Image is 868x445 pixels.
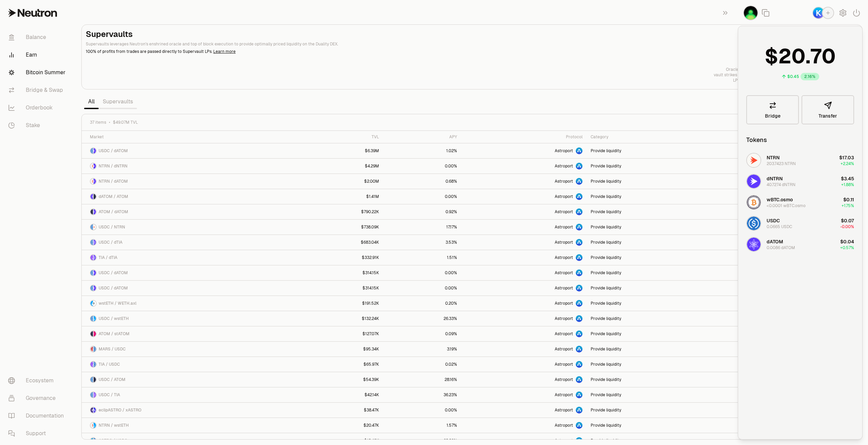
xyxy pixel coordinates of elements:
a: NTRN LogowstETH LogoNTRN / wstETH [82,418,294,433]
div: APY [387,134,457,140]
div: 203.7423 NTRN [767,161,796,166]
a: Earn [3,46,73,64]
span: Astroport [555,194,573,199]
a: USDC LogodATOM LogoUSDC / dATOM [82,143,294,158]
a: 3.53% [383,235,461,250]
span: USDC / wstETH [99,316,129,321]
img: ATOM Logo [91,209,93,215]
div: Protocol [465,134,583,140]
a: Astroport [461,326,587,341]
img: USDC Logo [747,217,761,230]
a: USDC LogoATOM LogoUSDC / ATOM [82,372,294,387]
img: wBTC.osmo Logo [747,196,761,209]
a: Astroport [461,342,587,357]
a: Provide liquidity [587,403,715,418]
a: 36.23% [383,387,461,402]
div: $0.45 [787,74,799,79]
span: wstETH / WETH.axl [99,301,136,306]
a: Support [3,425,73,442]
a: $54.39K [294,372,383,387]
a: Oracle whisper truth,vault strikes with perfect timing—LPs reap it all. [714,67,778,83]
img: wstETH Logo [94,316,96,321]
a: NTRN LogoASTRO Logo [715,387,799,402]
img: dNTRN Logo [747,175,761,188]
span: wBTC.osmo [767,197,793,203]
span: Bridge [765,114,781,118]
a: 0.00% [383,265,461,280]
a: 0.00% [383,159,461,174]
span: $3.45 [841,176,854,182]
span: +2.24% [841,161,854,166]
div: Tokens [746,135,767,145]
img: Keplr [813,7,824,18]
a: Astroport [461,189,587,204]
img: xASTRO Logo [94,407,96,413]
span: Astroport [555,316,573,321]
a: Provide liquidity [587,174,715,189]
span: $17.03 [839,155,854,161]
p: 100% of profits from trades are passed directly to Supervault LPs. [86,48,809,55]
span: $49.07M TVL [113,120,138,125]
a: 26.33% [383,311,461,326]
span: Astroport [555,407,573,413]
div: Rewards [719,134,795,140]
button: dATOM LogodATOM0.0086 dATOM$0.04+0.57% [742,234,858,255]
span: USDC / dATOM [99,270,128,276]
a: USDC LogodATOM LogoUSDC / dATOM [82,281,294,296]
span: NTRN / dATOM [99,179,128,184]
span: Astroport [555,163,573,169]
img: NTRN Logo [91,423,93,428]
a: 28.16% [383,372,461,387]
span: Astroport [555,255,573,260]
button: ATOM [743,5,758,20]
img: dTIA Logo [94,240,96,245]
a: Astroport [461,159,587,174]
a: Provide liquidity [587,281,715,296]
img: TIA Logo [94,392,96,398]
a: Orderbook [3,99,73,117]
span: ATOM / stATOM [99,331,130,337]
span: -0.00% [840,224,854,229]
img: ASTRO Logo [91,438,93,443]
a: Astroport [461,250,587,265]
a: 0.92% [383,204,461,219]
button: Keplr [812,7,834,19]
a: Supervaults [99,95,137,108]
a: Provide liquidity [587,235,715,250]
button: wBTC.osmo LogowBTC.osmo<0.0001 wBTC.osmo$0.11+1.75% [742,192,858,213]
img: WETH.axl Logo [94,301,96,306]
a: Provide liquidity [587,418,715,433]
a: 1.51% [383,250,461,265]
span: eclipASTRO / xASTRO [99,407,141,413]
a: $314.15K [294,281,383,296]
a: 1.57% [383,418,461,433]
div: 0.0665 USDC [767,224,792,229]
img: ATOM Logo [94,377,96,382]
div: Category [591,134,711,140]
img: USDC Logo [91,392,93,398]
span: dATOM / ATOM [99,194,128,199]
a: USDC LogowstETH LogoUSDC / wstETH [82,311,294,326]
span: NTRN / wstETH [99,423,129,428]
span: Astroport [555,270,573,276]
a: Provide liquidity [587,296,715,311]
a: $42.14K [294,387,383,402]
div: 2.16% [801,73,819,80]
a: Astroport [461,265,587,280]
a: $2.00M [294,174,383,189]
a: Astroport [461,204,587,219]
span: MARS / USDC [99,346,126,352]
span: USDC / dATOM [99,285,128,291]
span: USDC [767,218,780,224]
img: wstETH Logo [94,423,96,428]
a: Astroport [461,372,587,387]
a: MARS LogoUSDC LogoMARS / USDC [82,342,294,357]
img: dATOM Logo [94,179,96,184]
img: NTRN Logo [94,224,96,230]
a: Provide liquidity [587,326,715,341]
a: ATOM LogostATOM LogoATOM / stATOM [82,326,294,341]
span: $0.11 [843,197,854,203]
button: Transfer [802,95,854,124]
span: +0.57% [840,245,854,250]
span: ASTRO / USDC [99,438,127,443]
